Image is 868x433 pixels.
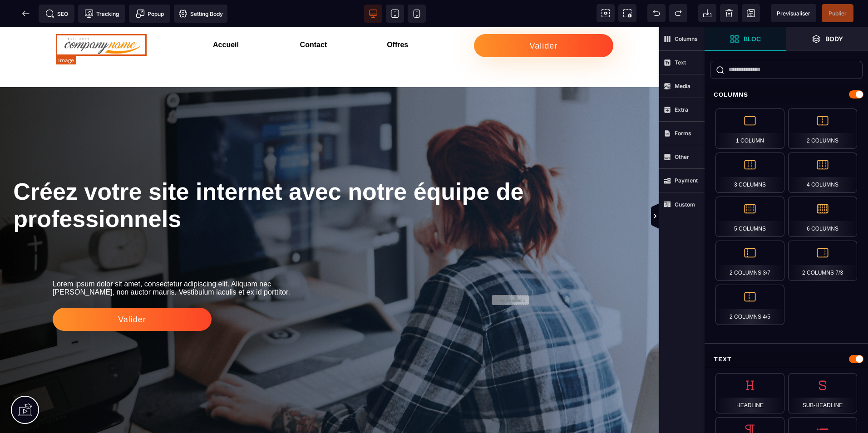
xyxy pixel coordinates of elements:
text: Lorem ipsum dolor sit amet, consectetur adipiscing elit. Aliquam nec [PERSON_NAME], non auctor ma... [53,251,414,271]
div: 2 Columns 7/3 [788,241,857,281]
div: 4 Columns [788,153,857,193]
span: Open Layer Manager [786,27,868,51]
span: Preview [771,4,816,22]
span: Setting Body [178,9,223,18]
strong: Forms [675,130,691,137]
span: Popup [136,9,164,18]
span: Tracking [84,9,119,18]
div: Sub-Headline [788,373,857,413]
strong: Media [675,83,690,89]
button: Valider [474,7,613,30]
span: View components [597,4,615,22]
div: 1 Column [715,108,784,149]
div: Headline [715,373,784,413]
button: Valider [53,280,212,304]
span: Screenshot [618,4,636,22]
strong: Columns [675,35,698,42]
h3: Accueil [213,11,300,24]
span: Open Blocks [705,27,786,51]
div: 2 Columns [788,108,857,149]
div: 6 Columns [788,197,857,237]
h3: Offres [387,11,474,24]
span: Publier [829,10,847,17]
h1: Créez votre site internet avec notre équipe de professionnels [13,146,646,210]
strong: Text [675,59,686,66]
span: Previsualiser [777,10,810,17]
div: Columns [705,86,868,103]
div: 2 Columns 4/5 [715,285,784,325]
h3: Contact [300,11,387,24]
span: SEO [45,9,68,18]
div: 5 Columns [715,197,784,237]
strong: Custom [675,201,695,208]
strong: Payment [675,177,698,184]
strong: Extra [675,106,688,113]
strong: Other [675,153,689,160]
strong: Body [825,35,843,42]
img: 0e46401d7cf1cabc84698d50b6b0ba7f_Capture_d_%C3%A9cran_2023-08-07_120320-removebg-preview.png [58,7,149,29]
div: 2 Columns 3/7 [715,241,784,281]
div: 3 Columns [715,153,784,193]
strong: Bloc [744,35,761,42]
div: Text [705,351,868,368]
